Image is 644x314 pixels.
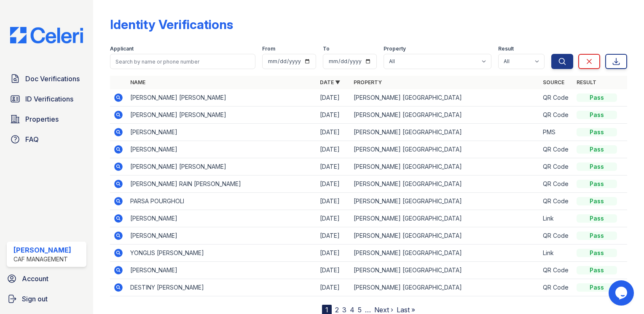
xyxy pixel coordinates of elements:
a: 5 [358,306,362,314]
div: Pass [577,128,617,136]
span: Sign out [22,294,48,304]
td: [PERSON_NAME] [GEOGRAPHIC_DATA] [350,193,539,210]
td: DESTINY [PERSON_NAME] [127,279,316,296]
img: CE_Logo_Blue-a8612792a0a2168367f1c8372b55b34899dd931a85d93a1a3d3e32e68fde9ad4.png [3,27,90,43]
td: [PERSON_NAME] RAIN [PERSON_NAME] [127,176,316,193]
td: PARSA POURGHOLI [127,193,316,210]
td: [PERSON_NAME] [PERSON_NAME] [127,89,316,106]
div: [PERSON_NAME] [13,245,71,255]
td: QR Code [539,141,573,158]
td: [PERSON_NAME] [127,210,316,227]
td: [DATE] [317,106,350,124]
div: Pass [577,145,617,154]
td: [PERSON_NAME] [GEOGRAPHIC_DATA] [350,124,539,141]
td: [DATE] [317,279,350,296]
label: Property [384,45,406,52]
td: [PERSON_NAME] [GEOGRAPHIC_DATA] [350,279,539,296]
div: Pass [577,232,617,240]
div: Pass [577,162,617,171]
label: Applicant [110,45,134,52]
span: Account [22,274,48,284]
div: Pass [577,283,617,292]
a: 2 [335,306,339,314]
td: Link [539,210,573,227]
td: QR Code [539,193,573,210]
a: Properties [7,111,86,128]
td: [DATE] [317,158,350,176]
td: [PERSON_NAME] [GEOGRAPHIC_DATA] [350,227,539,245]
a: Date ▼ [320,79,340,85]
div: Pass [577,214,617,223]
a: Last » [397,306,415,314]
td: QR Code [539,89,573,106]
td: [DATE] [317,176,350,193]
td: [PERSON_NAME] [127,262,316,279]
label: To [323,45,330,52]
td: [PERSON_NAME] [PERSON_NAME] [127,106,316,124]
a: Account [3,270,90,287]
td: [PERSON_NAME] [GEOGRAPHIC_DATA] [350,210,539,227]
td: [DATE] [317,227,350,245]
div: Pass [577,249,617,257]
td: [DATE] [317,124,350,141]
a: FAQ [7,131,86,148]
td: [PERSON_NAME] [GEOGRAPHIC_DATA] [350,176,539,193]
a: Next › [374,306,393,314]
td: [DATE] [317,245,350,262]
div: Identity Verifications [110,17,233,32]
span: ID Verifications [25,94,73,104]
label: From [262,45,275,52]
td: [DATE] [317,141,350,158]
div: CAF Management [13,255,71,263]
a: Result [577,79,596,85]
td: QR Code [539,262,573,279]
div: Pass [577,197,617,205]
div: Pass [577,111,617,119]
td: [PERSON_NAME] [GEOGRAPHIC_DATA] [350,89,539,106]
div: Pass [577,180,617,188]
td: [PERSON_NAME] [GEOGRAPHIC_DATA] [350,158,539,176]
a: ID Verifications [7,90,86,107]
td: QR Code [539,176,573,193]
div: Pass [577,93,617,102]
iframe: chat widget [609,280,636,306]
td: QR Code [539,279,573,296]
td: [PERSON_NAME] [GEOGRAPHIC_DATA] [350,245,539,262]
a: Doc Verifications [7,70,86,87]
td: [PERSON_NAME] [127,124,316,141]
td: [DATE] [317,210,350,227]
td: YONGLIS [PERSON_NAME] [127,245,316,262]
td: [DATE] [317,262,350,279]
span: Properties [25,114,59,124]
a: 3 [342,306,346,314]
td: QR Code [539,106,573,124]
td: QR Code [539,227,573,245]
a: 4 [350,306,354,314]
td: [PERSON_NAME] [GEOGRAPHIC_DATA] [350,106,539,124]
a: Source [543,79,564,85]
td: [PERSON_NAME] [127,227,316,245]
td: PMS [539,124,573,141]
td: [PERSON_NAME] [PERSON_NAME] [127,158,316,176]
input: Search by name or phone number [110,54,255,69]
td: [DATE] [317,193,350,210]
a: Name [130,79,145,85]
td: Link [539,245,573,262]
a: Sign out [3,290,90,307]
td: [PERSON_NAME] [GEOGRAPHIC_DATA] [350,141,539,158]
div: Pass [577,266,617,274]
td: [DATE] [317,89,350,106]
span: Doc Verifications [25,74,80,84]
td: [PERSON_NAME] [127,141,316,158]
label: Result [498,45,514,52]
td: QR Code [539,158,573,176]
span: FAQ [25,134,39,144]
td: [PERSON_NAME] [GEOGRAPHIC_DATA] [350,262,539,279]
a: Property [354,79,382,85]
